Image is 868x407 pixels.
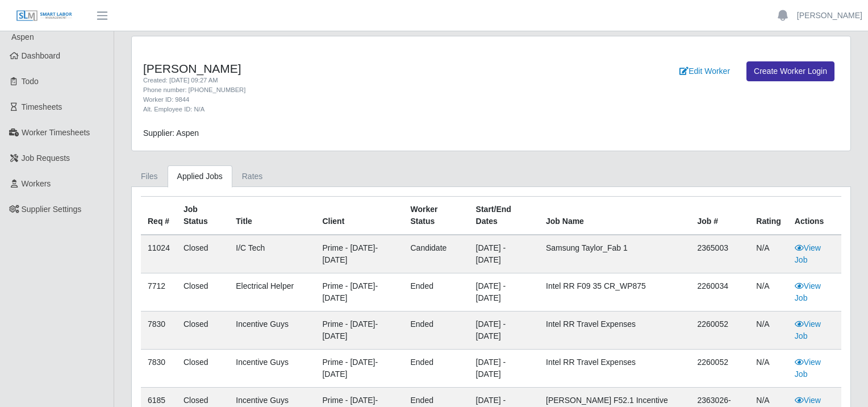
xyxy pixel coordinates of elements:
[22,153,70,163] span: Job Requests
[11,32,34,41] span: Aspen
[749,235,788,273] td: N/A
[749,350,788,388] td: N/A
[141,235,177,273] td: 11024
[469,273,539,312] td: [DATE] - [DATE]
[788,197,841,235] th: Actions
[539,312,690,350] td: Intel RR Travel Expenses
[404,350,469,388] td: ended
[229,197,315,235] th: Title
[229,312,315,350] td: Incentive Guys
[539,273,690,312] td: Intel RR F09 35 CR_WP875
[315,235,403,273] td: Prime - [DATE]-[DATE]
[168,165,232,188] a: Applied Jobs
[143,128,199,138] span: Supplier: Aspen
[22,77,39,86] span: Todo
[16,10,73,22] img: SLM Logo
[795,358,821,379] a: View Job
[749,197,788,235] th: Rating
[143,105,542,114] div: Alt. Employee ID: N/A
[177,312,229,350] td: Closed
[177,273,229,312] td: Closed
[141,350,177,388] td: 7830
[141,312,177,350] td: 7830
[690,197,749,235] th: Job #
[177,235,229,273] td: Closed
[315,350,403,388] td: Prime - [DATE]-[DATE]
[539,235,690,273] td: Samsung Taylor_Fab 1
[690,312,749,350] td: 2260052
[141,273,177,312] td: 7712
[690,350,749,388] td: 2260052
[746,61,834,81] a: Create Worker Login
[690,273,749,312] td: 2260034
[749,312,788,350] td: N/A
[143,61,542,76] h4: [PERSON_NAME]
[539,350,690,388] td: Intel RR Travel Expenses
[404,273,469,312] td: ended
[229,273,315,312] td: Electrical Helper
[143,95,542,105] div: Worker ID: 9844
[232,165,273,188] a: Rates
[795,243,821,264] a: View Job
[795,319,821,340] a: View Job
[315,312,403,350] td: Prime - [DATE]-[DATE]
[229,235,315,273] td: I/C Tech
[404,312,469,350] td: ended
[315,197,403,235] th: Client
[22,128,90,137] span: Worker Timesheets
[177,197,229,235] th: Job Status
[22,102,62,111] span: Timesheets
[797,10,862,22] a: [PERSON_NAME]
[143,76,542,85] div: Created: [DATE] 09:27 AM
[749,273,788,312] td: N/A
[469,312,539,350] td: [DATE] - [DATE]
[404,235,469,273] td: candidate
[22,179,51,188] span: Workers
[131,165,168,188] a: Files
[143,85,542,95] div: Phone number: [PHONE_NUMBER]
[795,281,821,302] a: View Job
[539,197,690,235] th: Job Name
[404,197,469,235] th: Worker Status
[672,61,737,81] a: Edit Worker
[229,350,315,388] td: Incentive Guys
[469,350,539,388] td: [DATE] - [DATE]
[177,350,229,388] td: Closed
[141,197,177,235] th: Req #
[469,197,539,235] th: Start/End Dates
[22,205,82,214] span: Supplier Settings
[315,273,403,312] td: Prime - [DATE]-[DATE]
[690,235,749,273] td: 2365003
[22,51,61,60] span: Dashboard
[469,235,539,273] td: [DATE] - [DATE]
